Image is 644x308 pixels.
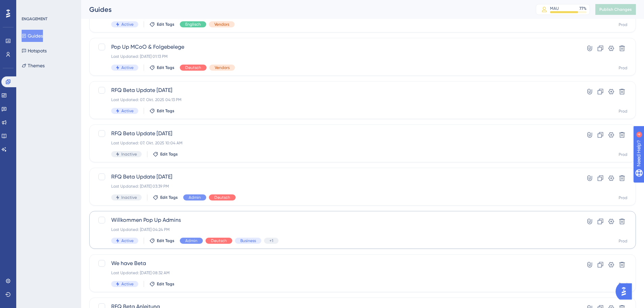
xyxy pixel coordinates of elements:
[121,151,137,157] span: Inactive
[157,65,174,70] span: Edit Tags
[149,238,174,243] button: Edit Tags
[16,2,42,10] span: Need Help?
[22,45,47,57] button: Hotspots
[121,22,134,27] span: Active
[121,238,134,243] span: Active
[579,6,587,11] div: 77 %
[214,195,230,200] span: Deutsch
[619,152,627,157] div: Prod
[619,195,627,200] div: Prod
[157,108,174,114] span: Edit Tags
[22,16,47,22] div: ENGAGEMENT
[89,5,519,14] div: Guides
[111,43,560,51] span: Pop Up MCoO & Folgebelege
[240,238,256,243] span: Business
[22,30,43,42] button: Guides
[153,195,178,200] button: Edit Tags
[269,238,273,243] span: +1
[619,65,627,71] div: Prod
[160,151,178,157] span: Edit Tags
[111,173,560,181] span: RFQ Beta Update [DATE]
[111,259,560,267] span: We have Beta
[47,3,49,9] div: 4
[185,65,201,70] span: Deutsch
[111,86,560,94] span: RFQ Beta Update [DATE]
[121,281,134,287] span: Active
[215,65,230,70] span: Vendors
[149,22,174,27] button: Edit Tags
[189,195,201,200] span: Admin
[616,281,636,302] iframe: UserGuiding AI Assistant Launcher
[121,195,137,200] span: Inactive
[619,238,627,244] div: Prod
[619,282,627,287] div: Prod
[149,281,174,287] button: Edit Tags
[121,65,134,70] span: Active
[185,22,201,27] span: Englisch
[111,129,560,138] span: RFQ Beta Update [DATE]
[111,216,560,224] span: Willkommen Pop Up Admins
[111,184,560,189] div: Last Updated: [DATE] 03:39 PM
[160,195,178,200] span: Edit Tags
[157,22,174,27] span: Edit Tags
[111,140,560,146] div: Last Updated: 07. Okt. 2025 10:04 AM
[619,22,627,27] div: Prod
[157,281,174,287] span: Edit Tags
[121,108,134,114] span: Active
[111,270,560,276] div: Last Updated: [DATE] 08:32 AM
[111,97,560,102] div: Last Updated: 07. Okt. 2025 04:13 PM
[619,109,627,114] div: Prod
[185,238,197,243] span: Admin
[149,65,174,70] button: Edit Tags
[550,6,559,11] div: MAU
[599,7,632,12] span: Publish Changes
[214,22,229,27] span: Vendors
[153,151,178,157] button: Edit Tags
[149,108,174,114] button: Edit Tags
[595,4,636,15] button: Publish Changes
[211,238,227,243] span: Deutsch
[111,54,560,59] div: Last Updated: [DATE] 01:13 PM
[111,227,560,232] div: Last Updated: [DATE] 04:24 PM
[22,60,45,72] button: Themes
[157,238,174,243] span: Edit Tags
